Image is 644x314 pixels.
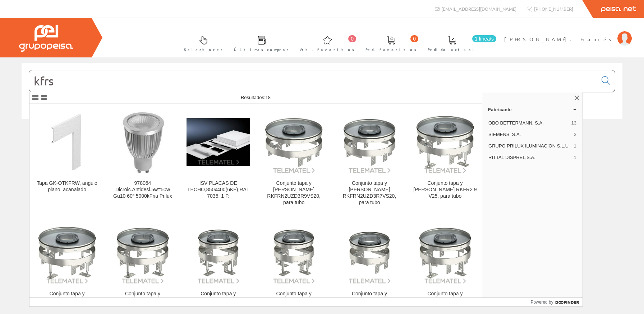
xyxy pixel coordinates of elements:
div: Conjunto tapa y [PERSON_NAME] RKFR2 9 V25, para tubo [413,180,477,200]
span: [PERSON_NAME]. Francés [504,36,614,43]
span: 0 [348,35,356,42]
span: 18 [266,95,271,100]
div: Conjunto tapa y [PERSON_NAME] RKFRN2UZD3R9VS20, para tubo [262,180,326,206]
div: 978064 Dicroic.Antidesl.5w=50w Gu10 60º 5000kFria Prilux [111,180,174,200]
img: Conjunto tapa y marco redondo RKFRN2UZD3R4VS20, para tubo [337,221,401,285]
a: Tapa GK-OTKFRW, angulo plano, acanalado Tapa GK-OTKFRW, angulo plano, acanalado [29,104,105,214]
div: Conjunto tapa y [PERSON_NAME] RKFR2 4 V20, para tubo [262,291,326,310]
span: [PHONE_NUMBER] [534,6,573,12]
img: Conjunto tapa y marco redondo RKFR2 7 V25, para tubo [111,221,174,285]
img: Conjunto tapa y marco redondo RKFR2 7 V20, para tubo [413,221,477,285]
span: OBO BETTERMANN, S.A. [488,120,569,126]
a: Conjunto tapa y marco redondo RKFR2 9 V25, para tubo Conjunto tapa y [PERSON_NAME] RKFR2 9 V25, p... [408,104,483,214]
input: Buscar... [29,70,597,92]
span: Selectores [184,46,223,53]
div: Conjunto tapa y [PERSON_NAME] RKFR2 9 V20, para tubo [35,291,99,310]
span: Pedido actual [428,46,477,53]
span: 1 [574,154,576,161]
span: Ped. favoritos [365,46,417,53]
span: RITTAL DISPREL,S.A. [488,154,571,161]
img: Conjunto tapa y marco redondo RKFRN2UZD3R9VS20, para tubo [262,110,326,174]
div: © Grupo Peisa [22,128,622,134]
span: GRUPO PRILUX ILUMINACION S.L.U [488,143,571,149]
img: Conjunto tapa y marco redondo RKFR2 9 V20, para tubo [35,221,99,285]
a: Selectores [177,30,226,56]
img: 978064 Dicroic.Antidesl.5w=50w Gu10 60º 5000kFria Prilux [111,110,174,174]
img: Conjunto tapa y marco redondo RKFR2 9 V25, para tubo [413,110,477,174]
span: Powered by [530,299,553,305]
img: ISV PLACAS DE TECHO,850x400(6KF),RAL7035, 1 P. [187,118,250,166]
span: Art. favoritos [300,46,354,53]
span: [EMAIL_ADDRESS][DOMAIN_NAME] [441,6,516,12]
img: Conjunto tapa y marco redondo RKFR2 4 V20, para tubo [262,221,326,285]
a: Fabricante [482,104,583,115]
div: Conjunto tapa y [PERSON_NAME] RKFR2 4 V25, para tubo [187,291,250,310]
img: Conjunto tapa y marco redondo RKFRN2UZD3R7VS20, para tubo [337,110,401,174]
span: Resultados: [241,95,271,100]
a: Últimas compras [227,30,293,56]
div: Tapa GK-OTKFRW, angulo plano, acanalado [35,180,99,193]
div: Conjunto tapa y [PERSON_NAME] RKFRN2UZD3R7VS20, para tubo [337,180,401,206]
img: Tapa GK-OTKFRW, angulo plano, acanalado [35,110,99,174]
div: Conjunto tapa y [PERSON_NAME] RKFR2 7 V20, para tubo [413,291,477,310]
a: 978064 Dicroic.Antidesl.5w=50w Gu10 60º 5000kFria Prilux 978064 Dicroic.Antidesl.5w=50w Gu10 60º ... [105,104,180,214]
img: Grupo Peisa [19,25,73,52]
div: Conjunto tapa y [PERSON_NAME] RKFR2 7 V25, para tubo [111,291,174,310]
a: ISV PLACAS DE TECHO,850x400(6KF),RAL7035, 1 P. ISV PLACAS DE TECHO,850x400(6KF),RAL7035, 1 P. [181,104,256,214]
a: [PERSON_NAME]. Francés [504,30,632,37]
span: 13 [571,120,576,126]
span: 1 [574,143,576,149]
div: ISV PLACAS DE TECHO,850x400(6KF),RAL7035, 1 P. [187,180,250,200]
a: Powered by [530,298,583,306]
span: 1 línea/s [472,35,496,42]
span: 3 [574,131,576,138]
a: Conjunto tapa y marco redondo RKFRN2UZD3R7VS20, para tubo Conjunto tapa y [PERSON_NAME] RKFRN2UZD... [332,104,407,214]
span: Últimas compras [234,46,289,53]
a: 1 línea/s Pedido actual [420,30,498,56]
span: 0 [410,35,418,42]
img: Conjunto tapa y marco redondo RKFR2 4 V25, para tubo [187,221,250,285]
a: Conjunto tapa y marco redondo RKFRN2UZD3R9VS20, para tubo Conjunto tapa y [PERSON_NAME] RKFRN2UZD... [256,104,331,214]
span: SIEMENS, S.A. [488,131,571,138]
